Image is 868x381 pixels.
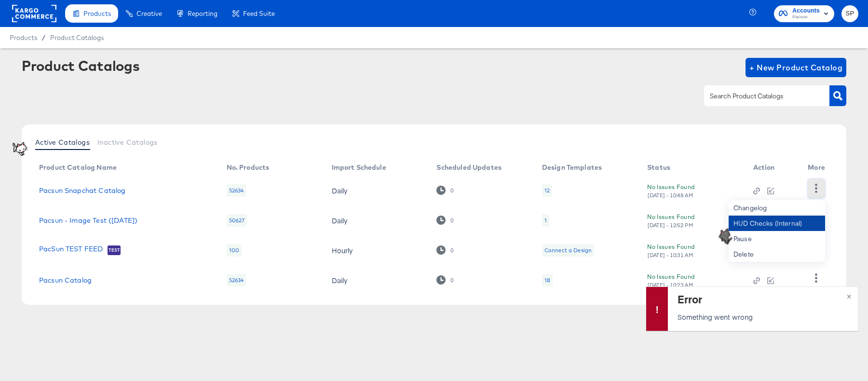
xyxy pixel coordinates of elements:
[746,160,800,176] th: Action
[436,275,453,285] div: 0
[324,176,429,205] td: Daily
[436,216,453,225] div: 0
[97,138,158,146] span: Inactive Catalogs
[39,187,125,194] a: Pacsun Snapchat Catalog
[542,214,549,227] div: 1
[10,34,37,41] span: Products
[708,91,811,102] input: Search Product Catalogs
[436,245,453,255] div: 0
[436,163,502,171] div: Scheduled Updates
[22,58,139,73] div: Product Catalogs
[243,10,275,17] span: Feed Suite
[841,5,858,22] button: SP
[542,274,553,286] div: 18
[83,10,111,17] span: Products
[729,231,825,246] div: Pause
[37,34,50,41] span: /
[847,290,851,301] span: ×
[450,187,454,194] div: 0
[729,200,825,216] div: Changelog
[39,163,117,171] div: Product Catalog Name
[324,205,429,235] td: Daily
[35,138,90,146] span: Active Catalogs
[792,6,820,16] span: Accounts
[749,61,842,74] span: + New Product Catalog
[324,265,429,295] td: Daily
[542,244,594,257] div: Connect a Design
[639,160,745,176] th: Status
[324,235,429,265] td: Hourly
[774,5,834,22] button: AccountsPacsun
[227,184,246,197] div: 52634
[227,274,246,286] div: 52634
[544,187,550,194] div: 12
[332,163,386,171] div: Import Schedule
[800,160,837,176] th: More
[227,163,270,171] div: No. Products
[792,14,820,21] span: Pacsun
[108,246,121,254] span: Test
[436,186,453,195] div: 0
[544,217,547,224] div: 1
[713,226,737,250] img: ny7ynqxrHVFDQBhJA2vXX6PRxMQ2uVkBmBiiKPnMYRFHOBmAO58tiRsB3eE5b3ABBBbHa9iumKZhNYAeAdYqje3oGwPhK2wLC...
[544,276,550,284] div: 18
[7,138,31,163] img: CaCUdsiJcNXKMnwRAA9mNWTYoIq2gPj52QrIm+cQTb+G1mUjP8P8jMWGJgpIO2RYLfBNASwD854O0BXoCnQFXgrYsiFMj89fA...
[188,10,217,17] span: Reporting
[542,163,602,171] div: Design Templates
[450,247,454,254] div: 0
[227,244,242,257] div: 100
[729,246,825,262] div: Delete
[50,34,104,41] a: Product Catalogs
[39,245,103,255] a: PacSun TEST FEED
[39,276,92,284] a: Pacsun Catalog
[544,246,592,254] div: Connect a Design
[678,312,846,322] p: Something went wrong
[542,184,552,197] div: 12
[136,10,162,17] span: Creative
[450,217,454,224] div: 0
[450,277,454,284] div: 0
[227,214,247,227] div: 50627
[840,287,858,304] button: ×
[845,8,854,19] span: SP
[746,58,846,77] button: + New Product Catalog
[678,292,846,307] div: Error
[39,217,137,224] a: Pacsun - Image Test ([DATE])
[729,216,825,231] div: HUD Checks (Internal)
